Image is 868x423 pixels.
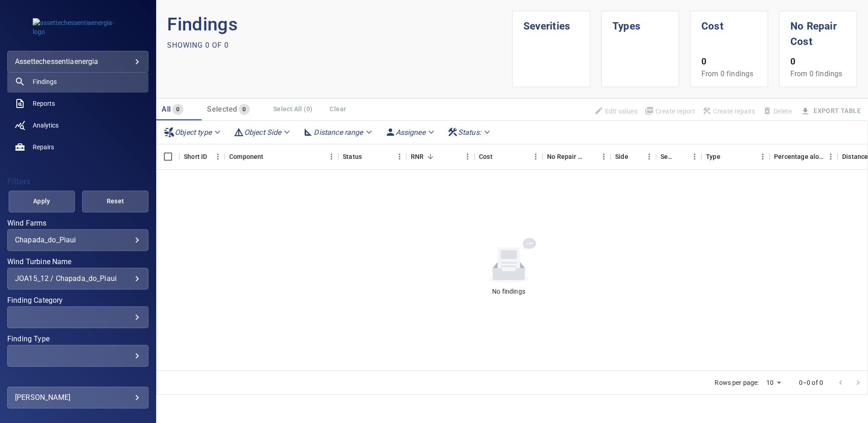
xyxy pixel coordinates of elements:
button: Menu [756,150,769,163]
h1: Types [612,11,668,34]
em: Status : [458,128,481,137]
div: No Repair Cost [542,144,611,169]
button: Menu [824,150,838,163]
h4: Filters [7,177,148,186]
a: reports noActive [7,93,148,114]
div: The base labour and equipment costs to repair the finding. Does not include the loss of productio... [479,144,493,169]
img: assettechessentiaenergia-logo [33,18,123,36]
span: Reset [94,196,137,207]
em: Object Side [244,128,281,137]
em: Assignee [396,128,425,137]
span: Findings that are included in repair orders can not be deleted [759,103,795,119]
div: Status [343,144,362,169]
div: Short ID [184,144,207,169]
div: Distance range [299,124,377,140]
button: Menu [393,150,406,163]
div: JOA15_12 / Chapada_do_Piaui [15,274,141,283]
span: 0 [239,104,249,115]
div: 10 [763,376,784,389]
em: Object type [175,128,212,137]
div: Side [615,144,628,169]
button: Menu [325,150,338,163]
h1: No Repair Cost [790,11,846,49]
p: 0–0 of 0 [799,378,823,387]
button: Menu [211,150,225,163]
span: Repairs [33,143,54,152]
span: From 0 findings [701,69,753,78]
div: Side [611,144,656,169]
div: RNR [406,144,474,169]
div: Cost [474,144,542,169]
div: Wind Turbine Name [7,268,148,290]
div: Finding Type [7,345,148,367]
button: Sort [493,150,505,163]
a: analytics noActive [7,114,148,136]
p: Rows per page: [715,378,759,387]
span: Analytics [33,121,59,130]
div: Projected additional costs incurred by waiting 1 year to repair. This is a function of possible i... [547,144,584,169]
span: Apply [20,196,64,207]
button: Sort [584,150,597,163]
button: Menu [688,150,701,163]
span: 0 [173,104,183,115]
div: Type [706,144,720,169]
label: Finding Category [7,297,148,304]
div: Severity [661,144,675,169]
div: Percentage along [774,144,824,169]
button: Menu [461,150,474,163]
a: findings active [7,71,148,93]
div: Severity [656,144,701,169]
p: 0 [701,55,757,69]
div: Status: [444,124,496,140]
div: Chapada_do_Piaui [15,236,141,244]
span: Apply the latest inspection filter to create repairs [699,103,759,119]
button: Sort [264,150,276,163]
label: Wind Farms [7,220,148,227]
h1: Cost [701,11,757,34]
label: Finding Type [7,335,148,343]
span: Findings that are included in repair orders will not be updated [591,103,641,119]
span: From 0 findings [790,69,842,78]
span: Selected [207,105,237,113]
div: Component [225,144,338,169]
button: Menu [529,150,542,163]
button: Sort [424,150,437,163]
button: Sort [675,150,688,163]
div: assettechessentiaenergia [7,51,148,73]
span: Reports [33,99,55,108]
span: Findings [33,77,57,86]
div: Finding Category [7,306,148,328]
a: repairs noActive [7,136,148,158]
div: Status [338,144,406,169]
div: Short ID [179,144,225,169]
div: Assignee [381,124,440,140]
div: assettechessentiaenergia [15,54,141,69]
p: Findings [167,11,512,38]
div: Wind Farms [7,229,148,251]
div: Component [229,144,263,169]
p: Showing 0 of 0 [167,40,229,51]
div: Object type [160,124,226,140]
div: Repair Now Ratio: The ratio of the additional incurred cost of repair in 1 year and the cost of r... [411,144,424,169]
div: Percentage along [769,144,838,169]
p: 0 [790,55,846,69]
nav: pagination navigation [832,375,867,390]
span: All [162,105,171,113]
button: Menu [642,150,656,163]
div: Type [701,144,769,169]
button: Apply [9,191,75,212]
div: Object Side [230,124,296,140]
button: Reset [82,191,148,212]
label: Wind Turbine Name [7,258,148,266]
h1: Severities [523,11,579,34]
div: No findings [492,287,525,296]
button: Menu [597,150,611,163]
div: [PERSON_NAME] [15,390,141,405]
em: Distance range [314,128,363,137]
button: Sort [362,150,375,163]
